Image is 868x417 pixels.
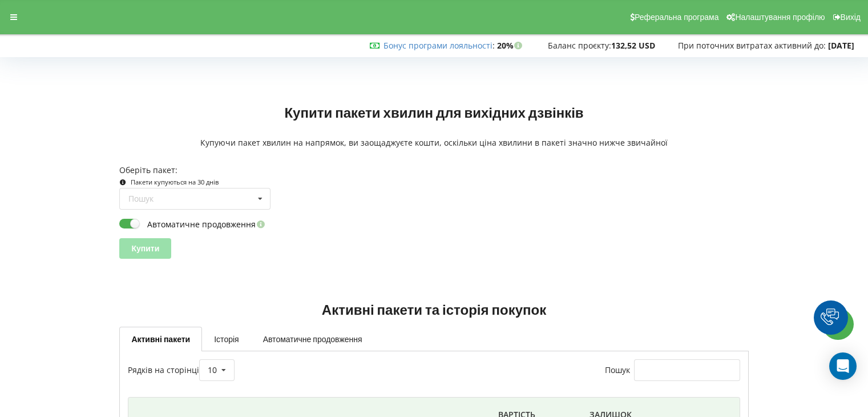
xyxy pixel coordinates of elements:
[635,13,719,22] span: Реферальна програма
[119,137,748,149] p: Купуючи пакет хвилин на напрямок, ви заощаджуєте кошти, оскільки ціна хвилини в пакеті значно ниж...
[119,218,267,230] label: Автоматичне продовження
[119,165,748,258] form: Оберіть пакет:
[828,40,854,51] strong: [DATE]
[119,301,748,319] h2: Активні пакети та історія покупок
[548,40,611,51] span: Баланс проєкту:
[829,352,857,380] div: Open Intercom Messenger
[128,364,234,375] label: Рядків на сторінці
[256,220,265,228] i: Увімкніть цю опцію, щоб автоматично продовжувати дію пакету в день її завершення. Кошти на продов...
[202,327,251,351] a: Історія
[678,40,826,51] span: При поточних витратах активний до:
[284,104,583,122] h2: Купити пакети хвилин для вихідних дзвінків
[383,40,495,51] span: :
[251,327,374,351] a: Автоматичне продовження
[611,40,655,51] strong: 132,52 USD
[634,359,740,381] input: Пошук
[735,13,825,22] span: Налаштування профілю
[119,327,202,351] a: Активні пакети
[208,366,217,374] div: 10
[128,195,154,203] div: Пошук
[605,364,740,375] label: Пошук
[497,40,525,51] strong: 20%
[841,13,861,22] span: Вихід
[383,40,492,51] a: Бонус програми лояльності
[131,178,219,186] small: Пакети купуються на 30 днів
